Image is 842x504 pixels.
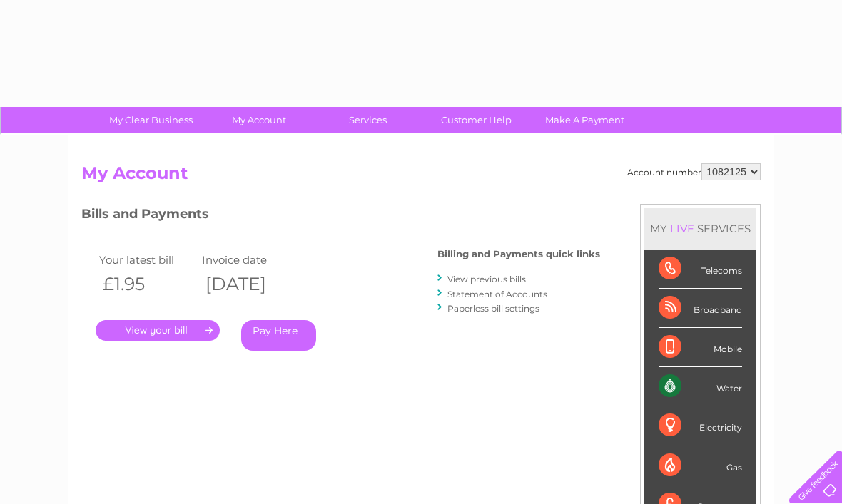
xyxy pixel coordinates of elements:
[241,320,316,351] a: Pay Here
[447,289,547,299] a: Statement of Accounts
[659,250,742,289] div: Telecoms
[659,406,742,446] div: Electricity
[659,446,742,485] div: Gas
[659,367,742,406] div: Water
[437,249,600,259] h4: Billing and Payments quick links
[198,269,301,299] th: [DATE]
[81,163,761,190] h2: My Account
[198,250,301,269] td: Invoice date
[92,107,210,133] a: My Clear Business
[659,289,742,328] div: Broadband
[96,269,198,299] th: £1.95
[526,107,644,133] a: Make A Payment
[659,328,742,367] div: Mobile
[96,250,198,269] td: Your latest bill
[81,204,600,229] h3: Bills and Payments
[447,303,539,314] a: Paperless bill settings
[447,274,526,284] a: View previous bills
[417,107,535,133] a: Customer Help
[201,107,318,133] a: My Account
[644,208,756,249] div: MY SERVICES
[309,107,427,133] a: Services
[96,320,220,341] a: .
[667,222,697,235] div: LIVE
[627,163,761,180] div: Account number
